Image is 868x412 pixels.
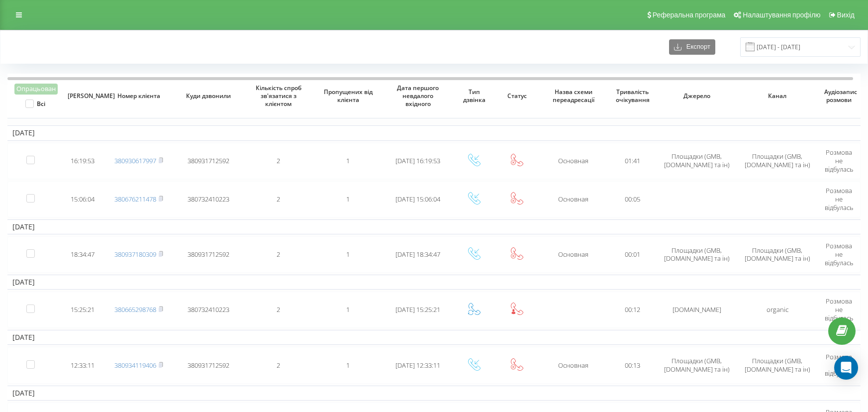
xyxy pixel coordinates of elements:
[188,250,229,259] span: 380931712592
[346,250,350,259] span: 1
[61,347,104,383] td: 12:33:11
[395,250,440,259] span: [DATE] 18:34:47
[539,181,608,217] td: Основная
[321,88,375,103] span: Пропущених від клієнта
[68,92,97,100] span: [PERSON_NAME]
[252,84,305,107] span: Кількість спроб зв'язатися з клієнтом
[746,92,809,100] span: Канал
[615,88,650,103] span: Тривалість очікування
[743,11,820,19] span: Налаштування профілю
[825,186,853,212] span: Розмова не відбулась
[182,92,235,100] span: Куди дзвонили
[825,352,853,378] span: Розмова не відбулась
[391,84,445,107] span: Дата першого невдалого вхідного
[61,292,104,328] td: 15:25:21
[61,236,104,273] td: 18:34:47
[653,11,726,19] span: Реферальна програма
[657,143,737,179] td: Площадки (GMB, [DOMAIN_NAME] та ін)
[395,305,440,314] span: [DATE] 15:25:21
[539,236,608,273] td: Основная
[188,156,229,165] span: 380931712592
[112,92,166,100] span: Номер клієнта
[346,195,350,204] span: 1
[539,143,608,179] td: Основная
[277,250,280,259] span: 2
[114,156,156,165] a: 380930617997
[657,292,737,328] td: [DOMAIN_NAME]
[114,305,156,314] a: 380665298768
[61,143,104,179] td: 16:19:53
[608,181,657,217] td: 00:05
[395,195,440,204] span: [DATE] 15:06:04
[460,88,489,103] span: Тип дзвінка
[608,292,657,328] td: 00:12
[188,305,229,314] span: 380732410223
[737,236,818,273] td: Площадки (GMB, [DOMAIN_NAME] та ін)
[395,361,440,370] span: [DATE] 12:33:11
[825,297,853,322] span: Розмова не відбулась
[277,195,280,204] span: 2
[539,347,608,383] td: Основная
[7,219,861,234] td: [DATE]
[608,347,657,383] td: 00:13
[114,195,156,204] a: 380676211478
[61,181,104,217] td: 15:06:04
[737,347,818,383] td: Площадки (GMB, [DOMAIN_NAME] та ін)
[7,125,861,140] td: [DATE]
[824,88,854,103] span: Аудіозапис розмови
[277,156,280,165] span: 2
[737,143,818,179] td: Площадки (GMB, [DOMAIN_NAME] та ін)
[837,11,855,19] span: Вихід
[825,241,853,267] span: Розмова не відбулась
[502,92,532,100] span: Статус
[188,195,229,204] span: 380732410223
[188,361,229,370] span: 380931712592
[608,236,657,273] td: 00:01
[114,361,156,370] a: 380934119406
[7,275,861,290] td: [DATE]
[608,143,657,179] td: 01:41
[114,250,156,259] a: 380937180309
[25,100,45,108] label: Всі
[346,156,350,165] span: 1
[657,347,737,383] td: Площадки (GMB, [DOMAIN_NAME] та ін)
[346,305,350,314] span: 1
[737,292,818,328] td: organic
[681,43,710,51] span: Експорт
[834,356,858,380] div: Open Intercom Messenger
[277,305,280,314] span: 2
[547,88,600,103] span: Назва схеми переадресації
[7,386,861,401] td: [DATE]
[277,361,280,370] span: 2
[7,330,861,345] td: [DATE]
[395,156,440,165] span: [DATE] 16:19:53
[346,361,350,370] span: 1
[825,148,853,174] span: Розмова не відбулась
[669,39,715,55] button: Експорт
[657,236,737,273] td: Площадки (GMB, [DOMAIN_NAME] та ін)
[665,92,729,100] span: Джерело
